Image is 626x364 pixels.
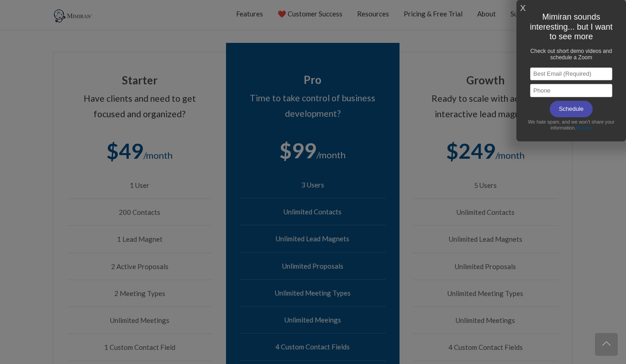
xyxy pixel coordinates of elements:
[526,117,617,133] div: We hate spam, and we won't share your information.
[526,10,616,45] h1: Mimiran sounds interesting... but I want to see more
[530,84,612,97] input: Phone
[526,45,616,64] h1: Check out short demo videos and schedule a Zoom
[576,125,592,130] a: Privacy
[550,101,593,117] input: Schedule
[520,1,526,16] a: X
[530,68,612,81] input: Best Email (Required)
